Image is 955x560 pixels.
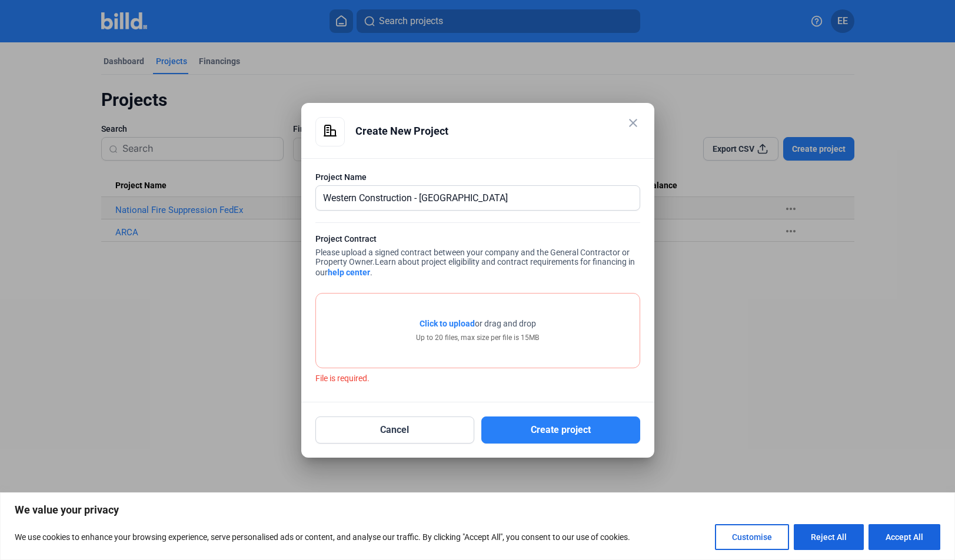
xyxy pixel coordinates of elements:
p: We use cookies to enhance your browsing experience, serve personalised ads or content, and analys... [15,530,630,544]
div: Please upload a signed contract between your company and the General Contractor or Property Owner. [315,233,640,281]
span: Click to upload [420,319,475,328]
mat-icon: close [626,116,640,130]
div: Project Contract [315,233,640,248]
a: help center [328,268,370,277]
button: Cancel [315,416,474,444]
button: Create project [481,416,640,444]
button: Accept All [869,524,940,550]
span: or drag and drop [475,318,536,329]
div: Up to 20 files, max size per file is 15MB [416,332,539,343]
span: Learn about project eligibility and contract requirements for financing in our . [315,257,635,277]
div: Create New Project [355,117,640,145]
button: Reject All [794,524,864,550]
button: Customise [715,524,789,550]
p: We value your privacy [15,503,940,517]
i: File is required. [315,374,370,383]
div: Project Name [315,171,640,183]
